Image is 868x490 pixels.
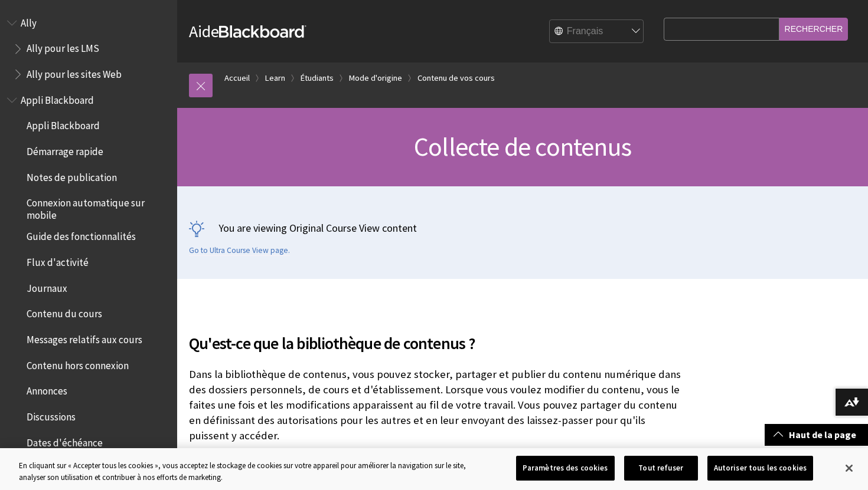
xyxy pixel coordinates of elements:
p: You are viewing Original Course View content [189,221,856,235]
a: Learn [265,71,285,85]
span: Dates d'échéance [27,433,103,449]
span: Ally [21,13,37,29]
span: Journaux [27,278,67,294]
span: Annonces [27,382,67,397]
span: Ally pour les sites Web [27,64,122,80]
span: Appli Blackboard [21,90,94,106]
button: Autoriser tous les cookies [707,456,813,481]
h2: Qu'est-ce que la bibliothèque de contenus ? [189,317,681,356]
a: Mode d'origine [349,71,402,85]
a: Go to Ultra Course View page. [189,245,290,256]
input: Rechercher [779,18,849,41]
span: Discussions [27,407,76,423]
span: Appli Blackboard [27,116,100,132]
p: Dans la bibliothèque de contenus, vous pouvez stocker, partager et publier du contenu numérique d... [189,367,681,444]
div: En cliquant sur « Accepter tous les cookies », vous acceptez le stockage de cookies sur votre app... [19,460,478,483]
span: Collecte de contenus [414,130,631,163]
span: Ally pour les LMS [27,39,99,55]
span: Flux d'activité [27,252,89,268]
a: Contenu de vos cours [417,71,495,85]
span: Contenu hors connexion [27,356,129,371]
select: Site Language Selector [550,20,644,44]
a: Accueil [224,71,250,85]
button: Tout refuser [624,456,698,481]
span: Connexion automatique sur mobile [27,193,169,221]
strong: Blackboard [219,25,306,38]
span: Guide des fonctionnalités [27,227,136,243]
button: Paramètres des cookies [516,456,615,481]
button: Fermer [836,455,862,481]
span: Messages relatifs aux cours [27,330,142,346]
span: Démarrage rapide [27,142,103,157]
a: Haut de la page [765,424,868,446]
a: Étudiants [301,71,334,85]
nav: Book outline for Anthology Ally Help [7,13,170,84]
span: Contenu du cours [27,304,102,320]
span: Notes de publication [27,167,117,183]
a: AideBlackboard [189,21,306,42]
